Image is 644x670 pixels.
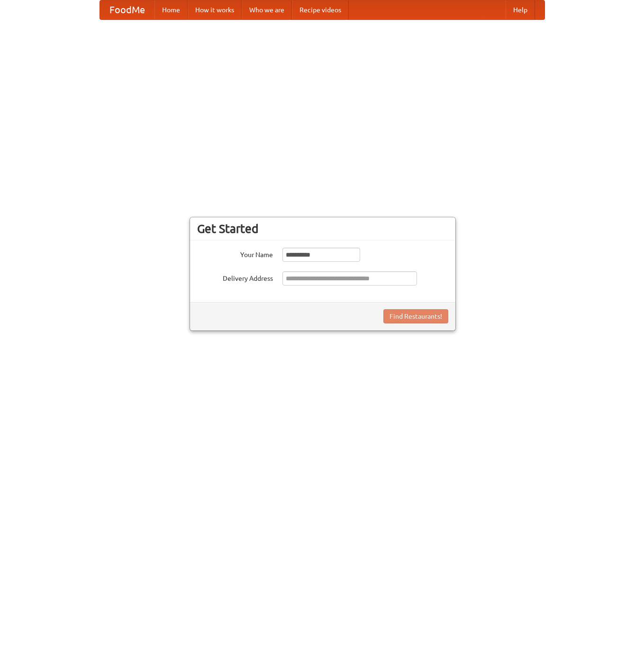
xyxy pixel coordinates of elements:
a: FoodMe [100,0,154,19]
label: Delivery Address [197,271,273,283]
button: Find Restaurants! [383,309,448,323]
a: How it works [188,0,242,19]
h3: Get Started [197,222,448,236]
a: Help [506,0,535,19]
a: Who we are [242,0,292,19]
a: Home [154,0,188,19]
a: Recipe videos [292,0,349,19]
label: Your Name [197,248,273,259]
